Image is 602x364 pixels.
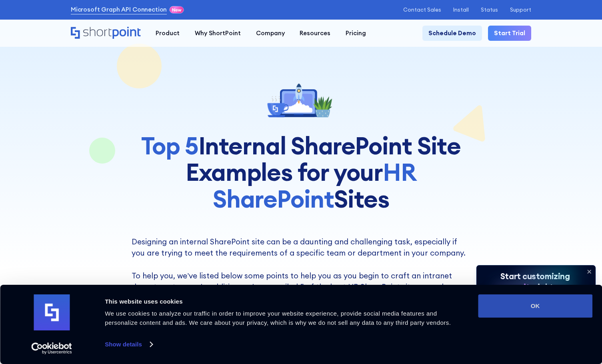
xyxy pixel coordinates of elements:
div: Why ShortPoint [195,29,241,38]
div: Pricing [346,29,366,38]
h1: Internal SharePoint Site Examples for your Sites [132,132,470,212]
div: Resources [300,29,330,38]
div: This website uses cookies [105,297,469,306]
a: Why ShortPoint [187,26,248,41]
a: Install [453,7,469,13]
a: Product [148,26,188,41]
span: HR SharePoint [213,157,416,214]
a: Pricing [338,26,374,41]
a: Support [510,7,531,13]
a: Resources [292,26,338,41]
a: Contact Sales [403,7,441,13]
p: Designing an internal SharePoint site can be a daunting and challenging task, especially if you a... [132,236,470,326]
span: We use cookies to analyze our traffic in order to improve your website experience, provide social... [105,310,451,326]
button: OK [478,294,592,318]
a: Show details [105,338,152,350]
a: Schedule Demo [422,26,482,41]
a: Home [71,27,141,40]
span: Top 5 [141,130,198,161]
a: Status [481,7,498,13]
a: Microsoft Graph API Connection [71,5,167,14]
div: Product [156,29,180,38]
img: logo [34,294,70,330]
a: Start Trial [488,26,531,41]
a: Company [248,26,292,41]
div: Company [256,29,285,38]
a: Usercentrics Cookiebot - opens in a new window [17,342,87,354]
